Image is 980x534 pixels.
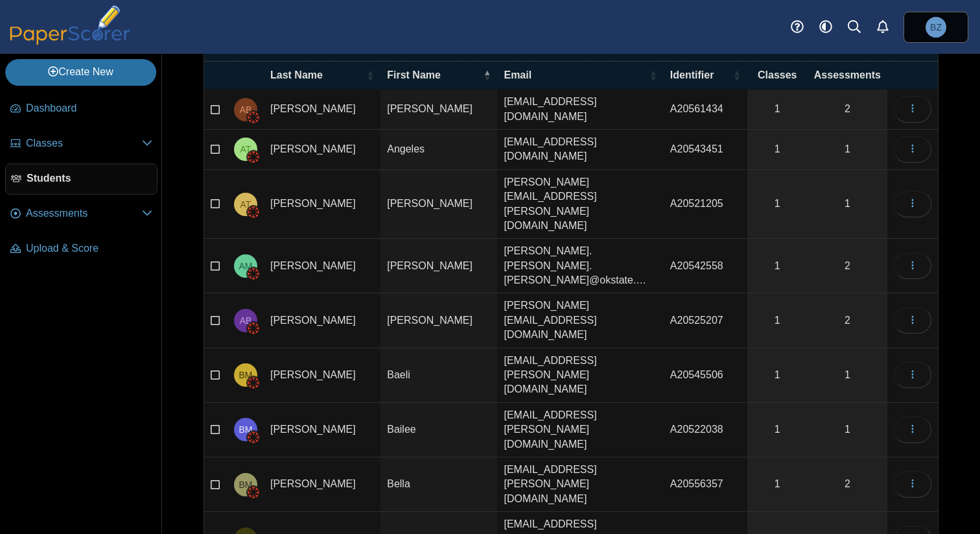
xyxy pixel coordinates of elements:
a: Students [5,164,157,195]
img: canvas-logo.png [247,151,260,164]
td: [PERSON_NAME][EMAIL_ADDRESS][DOMAIN_NAME] [497,293,663,348]
a: 1 [747,90,808,129]
a: 1 [747,130,808,169]
td: [PERSON_NAME] [264,403,380,457]
td: [PERSON_NAME][EMAIL_ADDRESS][PERSON_NAME][DOMAIN_NAME] [497,170,663,239]
img: canvas-logo.png [247,486,260,499]
a: 1 [808,348,887,402]
td: A20522038 [664,403,747,457]
a: 2 [808,457,887,511]
a: 1 [747,293,808,347]
a: PaperScorer [5,36,135,47]
a: Alerts [869,13,897,42]
span: Ashley Martin [239,261,253,271]
a: Classes [5,128,157,160]
td: [PERSON_NAME] [264,90,380,130]
a: 1 [747,239,808,293]
span: Baeli Miller [239,370,253,380]
td: A20525207 [664,293,747,348]
span: Email [504,68,646,82]
td: [PERSON_NAME] [380,170,497,239]
span: Identifier : Activate to sort [733,69,741,82]
span: Identifier [670,68,730,82]
span: Bailee Mueller [239,425,253,434]
td: [EMAIL_ADDRESS][DOMAIN_NAME] [497,90,663,130]
td: A20543451 [664,130,747,170]
a: Dashboard [5,93,157,125]
td: [PERSON_NAME] [264,348,380,403]
span: Andy Barrett [240,105,252,114]
td: [PERSON_NAME] [264,293,380,348]
img: canvas-logo.png [247,431,260,444]
td: [PERSON_NAME] [264,170,380,239]
td: [EMAIL_ADDRESS][PERSON_NAME][DOMAIN_NAME] [497,403,663,457]
span: Bella Mijares [239,480,253,489]
a: 1 [747,348,808,402]
td: [EMAIL_ADDRESS][PERSON_NAME][DOMAIN_NAME] [497,348,663,403]
span: Ashton Bryant [240,316,252,325]
td: [EMAIL_ADDRESS][PERSON_NAME][DOMAIN_NAME] [497,457,663,512]
td: Angeles [380,130,497,170]
a: 1 [808,170,887,239]
span: ashley.simone.martin@okstate.edu [504,245,646,285]
span: Assessments [26,206,142,221]
td: [EMAIL_ADDRESS][DOMAIN_NAME] [497,130,663,170]
td: [PERSON_NAME] [380,293,497,348]
td: Baeli [380,348,497,403]
td: A20521205 [664,170,747,239]
a: 1 [747,457,808,511]
td: Bailee [380,403,497,457]
td: A20561434 [664,90,747,130]
a: 1 [808,403,887,457]
span: Bo Zhang [930,23,942,32]
span: Angeles Trevino [240,145,251,154]
td: A20556357 [664,457,747,512]
img: canvas-logo.png [247,206,260,219]
span: Bo Zhang [926,17,946,38]
span: Email : Activate to sort [649,69,657,82]
a: 1 [808,130,887,169]
td: [PERSON_NAME] [380,239,497,293]
td: A20542558 [664,239,747,293]
img: canvas-logo.png [247,267,260,280]
span: Dashboard [26,101,152,115]
span: Classes [754,68,801,82]
td: Bella [380,457,497,512]
a: 2 [808,293,887,347]
span: Last Name : Activate to sort [366,69,374,82]
img: canvas-logo.png [247,322,260,335]
td: [PERSON_NAME] [264,130,380,170]
td: A20545506 [664,348,747,403]
a: Create New [5,59,156,85]
td: [PERSON_NAME] [380,90,497,130]
span: Annette Thomas [240,200,251,209]
span: First Name : Activate to invert sorting [483,69,491,82]
a: 2 [808,239,887,293]
img: PaperScorer [5,5,135,45]
span: Classes [26,136,142,151]
img: canvas-logo.png [247,111,260,124]
a: 1 [747,403,808,457]
span: Assessments [814,68,881,82]
td: [PERSON_NAME] [264,239,380,293]
a: Upload & Score [5,234,157,265]
span: Students [27,171,152,186]
a: 1 [747,170,808,239]
span: Upload & Score [26,241,152,256]
a: Bo Zhang [904,12,968,43]
img: canvas-logo.png [247,376,260,389]
a: 2 [808,90,887,129]
a: Assessments [5,199,157,230]
td: [PERSON_NAME] [264,457,380,512]
span: Last Name [270,68,364,82]
span: First Name [387,68,480,82]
